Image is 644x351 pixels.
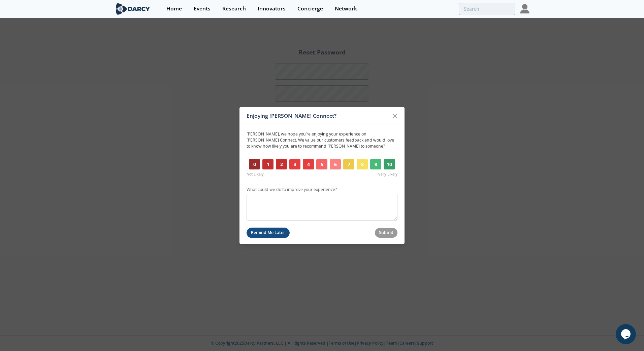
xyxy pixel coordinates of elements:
[247,172,264,177] span: Not Likely
[384,159,395,170] button: 10
[222,6,246,11] div: Research
[289,159,300,170] button: 3
[303,159,314,170] button: 4
[616,324,637,344] iframe: chat widget
[247,187,397,193] label: What could we do to improve your experience?
[370,159,381,170] button: 9
[335,6,357,11] div: Network
[115,3,151,15] img: logo-wide.svg
[247,110,388,122] div: Enjoying [PERSON_NAME] Connect?
[357,159,368,170] button: 8
[247,131,397,149] p: [PERSON_NAME] , we hope you’re enjoying your experience on [PERSON_NAME] Connect. We value our cu...
[375,228,398,238] button: Submit
[343,159,354,170] button: 7
[262,159,273,170] button: 1
[276,159,287,170] button: 2
[166,6,182,11] div: Home
[378,172,397,177] span: Very Likely
[247,228,290,238] button: Remind Me Later
[297,6,323,11] div: Concierge
[258,6,286,11] div: Innovators
[330,159,341,170] button: 6
[316,159,327,170] button: 5
[459,3,515,15] input: Advanced Search
[520,4,529,13] img: Profile
[249,159,260,170] button: 0
[194,6,211,11] div: Events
